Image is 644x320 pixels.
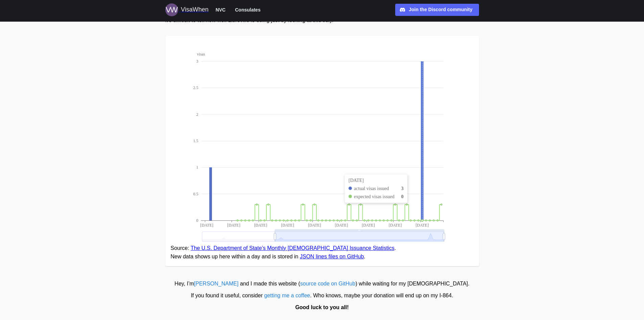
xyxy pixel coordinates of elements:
[362,223,375,228] text: [DATE]
[196,112,198,116] text: 2
[232,5,263,14] button: Consulates
[165,3,209,16] a: Logo for VisaWhen VisaWhen
[193,85,198,90] text: 2.5
[165,3,178,16] img: Logo for VisaWhen
[308,223,321,228] text: [DATE]
[191,245,395,251] a: The U.S. Department of State’s Monthly [DEMOGRAPHIC_DATA] Issuance Statistics
[388,223,402,228] text: [DATE]
[181,5,209,15] div: VisaWhen
[235,6,260,14] span: Consulates
[409,6,472,14] div: Join the Discord community
[196,59,198,64] text: 3
[196,218,198,223] text: 0
[395,4,479,16] a: Join the Discord community
[3,303,641,312] div: Good luck to you all!
[227,223,240,228] text: [DATE]
[254,223,267,228] text: [DATE]
[216,6,226,14] span: NVC
[171,244,474,261] figcaption: Source: . New data shows up here within a day and is stored in .
[193,191,198,196] text: 0.5
[194,281,239,286] a: [PERSON_NAME]
[300,281,356,286] a: source code on GitHub
[281,223,294,228] text: [DATE]
[197,52,205,57] text: visas
[193,138,198,143] text: 1.5
[200,223,213,228] text: [DATE]
[213,5,229,14] button: NVC
[3,280,641,288] div: Hey, I’m and I made this website ( ) while waiting for my [DEMOGRAPHIC_DATA].
[300,254,364,259] a: JSON lines files on GitHub
[264,293,310,298] a: getting me a coffee
[3,292,641,300] div: If you found it useful, consider . Who knows, maybe your donation will end up on my I‑864.
[335,223,348,228] text: [DATE]
[415,223,429,228] text: [DATE]
[196,165,198,170] text: 1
